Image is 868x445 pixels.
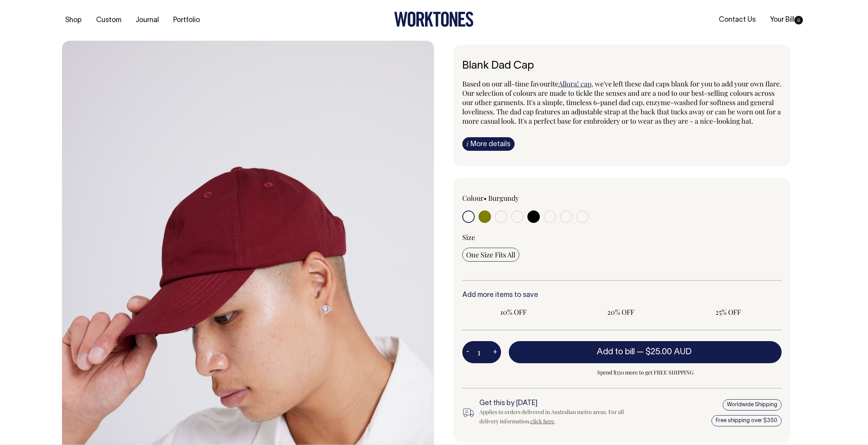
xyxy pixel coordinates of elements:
input: 20% OFF [570,305,672,319]
a: Journal [133,14,162,27]
a: Portfolio [170,14,203,27]
a: Your Bill0 [767,14,806,26]
span: $25.00 AUD [646,348,692,356]
span: Spend $350 more to get FREE SHIPPING [509,368,782,377]
a: iMore details [462,137,515,151]
input: 10% OFF [462,305,565,319]
span: — [637,348,694,356]
input: 25% OFF [677,305,779,319]
span: Add to bill [597,348,635,356]
input: One Size Fits All [462,248,519,262]
a: click here [530,417,554,425]
span: 10% OFF [466,307,561,317]
a: Contact Us [716,14,759,26]
span: i [467,140,468,148]
button: Add to bill —$25.00 AUD [509,341,782,363]
label: Burgundy [488,193,519,203]
span: 0 [794,16,803,24]
div: Applies to orders delivered in Australian metro areas. For all delivery information, . [479,407,637,426]
h6: Get this by [DATE] [479,400,637,407]
div: Size [462,233,782,242]
div: Colour [462,193,590,203]
span: Based on our all-time favourite [462,79,558,88]
button: - [462,345,473,360]
button: + [489,345,501,360]
a: Shop [62,14,85,27]
span: , we've left these dad caps blank for you to add your own flare. Our selection of colours are mad... [462,79,782,126]
span: 25% OFF [680,307,775,317]
span: One Size Fits All [466,250,515,259]
span: • [484,193,487,203]
span: 20% OFF [573,307,668,317]
h6: Blank Dad Cap [462,60,782,72]
a: Allora! cap [558,79,591,88]
h6: Add more items to save [462,291,782,299]
a: Custom [93,14,124,27]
